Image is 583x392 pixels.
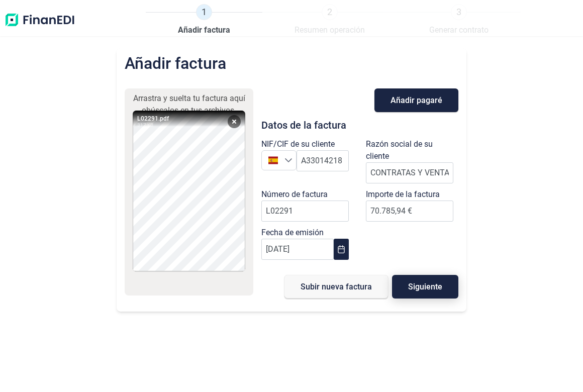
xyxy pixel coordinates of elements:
label: Fecha de emisión [261,227,324,239]
span: Subir nueva factura [301,283,372,290]
a: 1Añadir factura [178,4,230,36]
button: Subir nueva factura [284,275,388,299]
div: Seleccione un país [284,151,296,170]
h2: Añadir factura [125,56,226,70]
span: búscalos en tus archivos. [146,106,236,115]
span: 1 [196,4,212,20]
button: Choose Date [334,239,349,260]
span: Siguiente [408,283,442,290]
label: NIF/CIF de su cliente [261,138,335,150]
label: Importe de la factura [366,188,440,201]
button: Siguiente [392,275,458,299]
label: Razón social de su cliente [366,138,453,162]
h3: Datos de la factura [261,120,458,130]
img: Logo de aplicación [4,4,75,36]
button: Añadir pagaré [374,88,458,112]
img: ES [268,155,278,165]
span: Añadir factura [178,24,230,36]
input: DD/MM/YYYY [261,239,334,260]
label: Número de factura [261,188,328,201]
div: Arrastra y suelta tu factura aquí o [129,92,249,117]
span: Añadir pagaré [391,96,442,104]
